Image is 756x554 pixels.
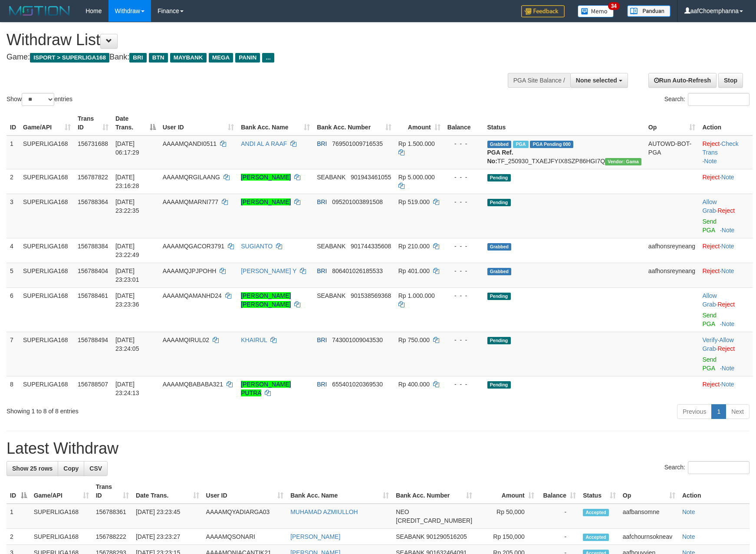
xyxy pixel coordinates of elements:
[7,529,30,545] td: 2
[7,263,20,287] td: 5
[241,381,291,396] a: [PERSON_NAME] PUTRA
[702,312,717,327] a: Send PGA
[351,174,391,181] span: Copy 901943461055 to clipboard
[78,292,108,299] span: 156788461
[578,5,614,17] img: Button%20Memo.svg
[487,381,511,389] span: Pending
[132,504,203,529] td: [DATE] 23:23:45
[241,198,291,205] a: [PERSON_NAME]
[721,267,734,274] a: Note
[726,404,749,419] a: Next
[570,73,628,88] button: None selected
[74,111,112,135] th: Trans ID: activate to sort column ascending
[163,140,217,147] span: AAAAMQANDI0511
[619,504,679,529] td: aafbansomne
[7,194,20,238] td: 3
[579,479,619,504] th: Status: activate to sort column ascending
[398,336,430,343] span: Rp 750.000
[487,268,512,275] span: Grabbed
[699,238,753,263] td: ·
[159,111,238,135] th: User ID: activate to sort column ascending
[163,198,218,205] span: AAAAMQMARNI777
[170,53,207,63] span: MAYBANK
[7,376,20,401] td: 8
[398,198,430,205] span: Rp 519.000
[84,461,108,476] a: CSV
[702,336,733,352] span: ·
[163,243,224,250] span: AAAAMQGACOR3791
[317,243,345,250] span: SEABANK
[583,534,609,541] span: Accepted
[476,529,538,545] td: Rp 150,000
[699,287,753,332] td: ·
[395,111,444,135] th: Amount: activate to sort column ascending
[538,529,579,545] td: -
[89,465,102,472] span: CSV
[7,332,20,376] td: 7
[241,243,273,250] a: SUGIANTO
[679,479,749,504] th: Action
[7,4,72,17] img: MOTION_logo.png
[317,198,327,205] span: BRI
[7,93,72,106] label: Show entries
[237,111,313,135] th: Bank Acc. Name: activate to sort column ascending
[241,292,291,308] a: [PERSON_NAME] [PERSON_NAME]
[645,135,699,169] td: AUTOWD-BOT-PGA
[645,238,699,263] td: aafhonsreyneang
[487,141,512,148] span: Grabbed
[717,207,735,214] a: Reject
[115,198,139,214] span: [DATE] 23:22:35
[20,263,74,287] td: SUPERLIGA168
[699,194,753,238] td: ·
[262,53,274,63] span: ...
[241,174,291,181] a: [PERSON_NAME]
[163,267,217,274] span: AAAAMQJPJPOHH
[396,508,409,515] span: NEO
[487,199,511,206] span: Pending
[447,380,480,389] div: - - -
[721,174,734,181] a: Note
[699,169,753,194] td: ·
[78,198,108,205] span: 156788364
[149,53,168,63] span: BTN
[619,529,679,545] td: aafchournsokneav
[7,53,495,62] h4: Game: Bank:
[22,93,54,106] select: Showentries
[7,440,749,457] h1: Latest Withdraw
[722,320,735,327] a: Note
[203,479,287,504] th: User ID: activate to sort column ascending
[721,243,734,250] a: Note
[78,140,108,147] span: 156731688
[718,73,743,88] a: Stop
[78,243,108,250] span: 156788384
[608,2,620,10] span: 34
[241,267,296,274] a: [PERSON_NAME] Y
[513,141,528,148] span: Marked by aafromsomean
[20,111,74,135] th: Game/API: activate to sort column ascending
[58,461,84,476] a: Copy
[115,292,139,308] span: [DATE] 23:23:36
[20,287,74,332] td: SUPERLIGA168
[351,243,391,250] span: Copy 901744335608 to clipboard
[132,479,203,504] th: Date Trans.: activate to sort column ascending
[112,111,159,135] th: Date Trans.: activate to sort column descending
[702,198,717,214] a: Allow Grab
[688,461,749,474] input: Search:
[398,267,430,274] span: Rp 401.000
[20,135,74,169] td: SUPERLIGA168
[398,243,430,250] span: Rp 210.000
[396,517,472,524] span: Copy 5859457202325703 to clipboard
[699,332,753,376] td: · ·
[332,198,383,205] span: Copy 095201003891508 to clipboard
[7,135,20,169] td: 1
[699,376,753,401] td: ·
[332,267,383,274] span: Copy 806401026185533 to clipboard
[287,479,392,504] th: Bank Acc. Name: activate to sort column ascending
[132,529,203,545] td: [DATE] 23:23:27
[163,292,222,299] span: AAAAMQAMANHD24
[332,336,383,343] span: Copy 743001009043530 to clipboard
[538,504,579,529] td: -
[163,381,223,388] span: AAAAMQBABABA321
[722,365,735,372] a: Note
[447,267,480,275] div: - - -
